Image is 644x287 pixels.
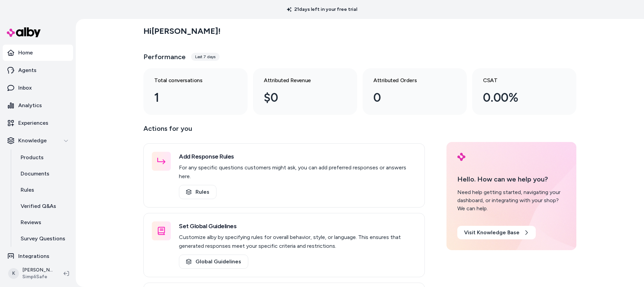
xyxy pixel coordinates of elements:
[14,214,73,231] a: Reviews
[7,27,41,37] img: alby Logo
[3,97,73,114] a: Analytics
[14,182,73,198] a: Rules
[179,233,416,250] p: Customize alby by specifying rules for overall behavior, style, or language. This ensures that ge...
[143,52,186,62] h3: Performance
[14,198,73,214] a: Verified Q&As
[264,89,336,107] div: $0
[18,252,49,260] p: Integrations
[18,66,37,74] p: Agents
[264,76,336,85] h3: Attributed Revenue
[191,53,220,61] div: Last 7 days
[22,273,53,280] span: SimpliSafe
[3,45,73,61] a: Home
[21,235,65,243] p: Survey Questions
[3,62,73,78] a: Agents
[3,115,73,131] a: Experiences
[3,133,73,149] button: Knowledge
[18,84,32,92] p: Inbox
[283,6,361,13] p: 21 days left in your free trial
[18,137,47,145] p: Knowledge
[143,68,248,115] a: Total conversations 1
[143,26,221,36] h2: Hi [PERSON_NAME] !
[14,149,73,166] a: Products
[18,119,48,127] p: Experiences
[373,76,445,85] h3: Attributed Orders
[457,226,536,239] a: Visit Knowledge Base
[363,68,467,115] a: Attributed Orders 0
[154,89,226,107] div: 1
[457,188,566,213] div: Need help getting started, navigating your dashboard, or integrating with your shop? We can help.
[179,163,416,181] p: For any specific questions customers might ask, you can add preferred responses or answers here.
[8,268,19,279] span: K
[253,68,357,115] a: Attributed Revenue $0
[154,76,226,85] h3: Total conversations
[179,221,416,231] h3: Set Global Guidelines
[483,76,555,85] h3: CSAT
[14,166,73,182] a: Documents
[18,49,33,57] p: Home
[3,248,73,264] a: Integrations
[21,186,34,194] p: Rules
[143,123,425,139] p: Actions for you
[21,153,44,162] p: Products
[373,89,445,107] div: 0
[22,267,53,273] p: [PERSON_NAME]
[472,68,576,115] a: CSAT 0.00%
[21,170,49,178] p: Documents
[4,263,58,284] button: K[PERSON_NAME]SimpliSafe
[457,153,465,161] img: alby Logo
[14,231,73,247] a: Survey Questions
[179,185,216,199] a: Rules
[21,218,41,226] p: Reviews
[21,202,56,210] p: Verified Q&As
[483,89,555,107] div: 0.00%
[179,255,248,269] a: Global Guidelines
[179,152,416,161] h3: Add Response Rules
[3,80,73,96] a: Inbox
[18,101,42,110] p: Analytics
[457,174,566,184] p: Hello. How can we help you?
